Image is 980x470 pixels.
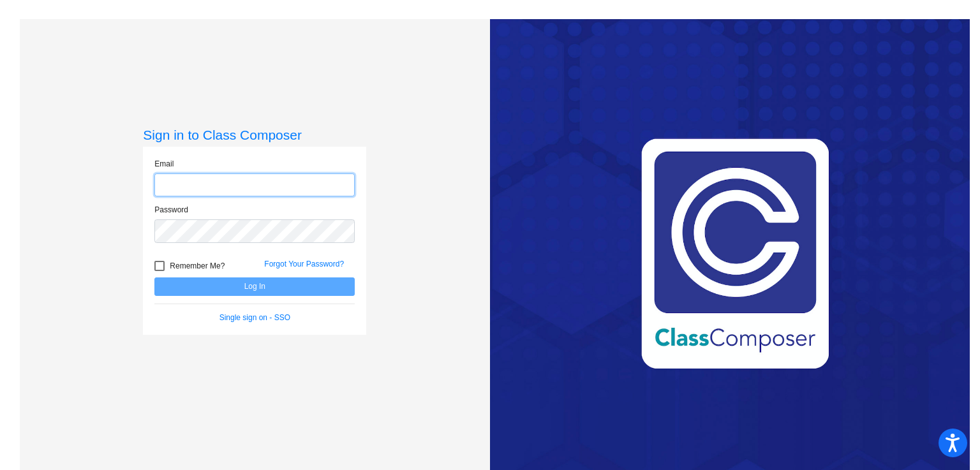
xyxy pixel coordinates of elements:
[154,277,355,296] button: Log In
[154,158,174,170] label: Email
[264,260,344,268] a: Forgot Your Password?
[219,313,290,322] a: Single sign on - SSO
[143,127,366,143] h3: Sign in to Class Composer
[154,204,188,216] label: Password
[170,258,225,274] span: Remember Me?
